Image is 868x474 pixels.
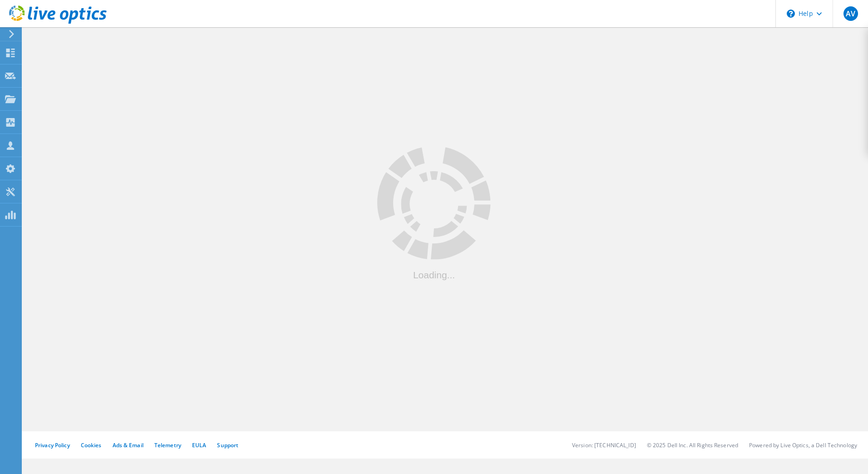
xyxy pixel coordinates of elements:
[377,270,491,279] div: Loading...
[217,441,238,449] a: Support
[787,10,795,18] svg: \n
[81,441,102,449] a: Cookies
[749,441,857,449] li: Powered by Live Optics, a Dell Technology
[35,441,70,449] a: Privacy Policy
[572,441,636,449] li: Version: [TECHNICAL_ID]
[192,441,206,449] a: EULA
[113,441,143,449] a: Ads & Email
[846,10,855,17] span: AV
[154,441,181,449] a: Telemetry
[9,19,107,25] a: Live Optics Dashboard
[647,441,738,449] li: © 2025 Dell Inc. All Rights Reserved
